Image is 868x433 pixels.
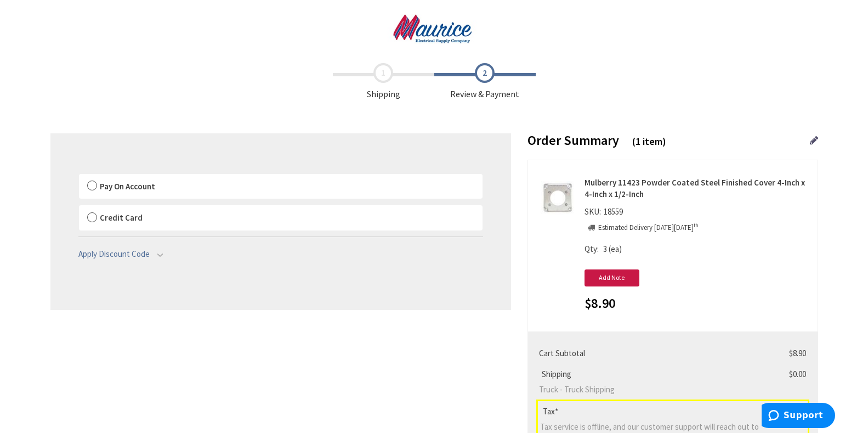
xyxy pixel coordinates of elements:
th: Cart Subtotal [537,343,777,363]
sup: th [694,222,699,229]
span: Qty [585,244,597,254]
span: Pay On Account [100,181,155,192]
iframe: Opens a widget where you can find more information [762,403,835,430]
span: $0.00 [789,369,806,379]
span: (ea) [609,244,622,254]
span: Shipping [333,63,434,100]
p: Estimated Delivery [DATE][DATE] [598,223,699,233]
span: Credit Card [100,212,143,223]
span: $8.90 [585,296,615,311]
span: Review & Payment [434,63,536,100]
span: Shipping [539,369,574,379]
span: 18559 [601,206,626,217]
div: SKU: [585,206,626,221]
img: Mulberry 11423 Powder Coated Steel Finished Cover 4-Inch x 4-Inch x 1/2-Inch [541,181,575,215]
strong: Mulberry 11423 Powder Coated Steel Finished Cover 4-Inch x 4-Inch x 1/2-Inch [585,177,809,200]
span: Truck - Truck Shipping [539,384,773,395]
img: Maurice Electrical Supply Company [380,14,487,44]
span: 3 [603,244,607,254]
span: Order Summary [527,132,619,149]
span: $8.90 [789,348,806,358]
span: (1 item) [632,135,666,148]
span: Apply Discount Code [78,249,150,259]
